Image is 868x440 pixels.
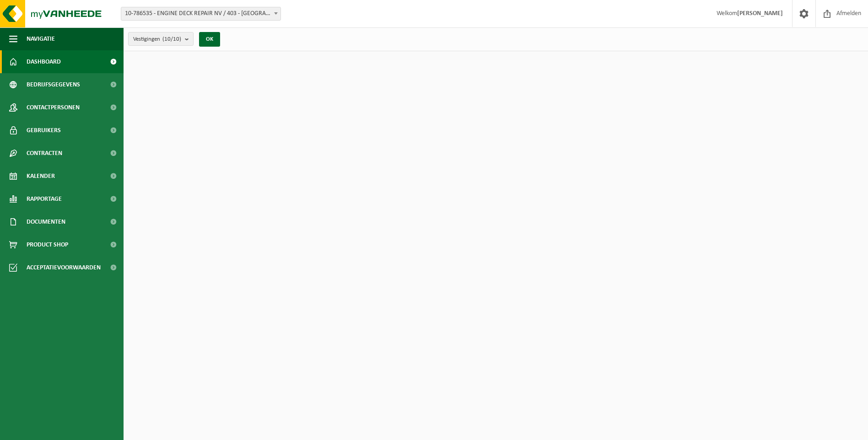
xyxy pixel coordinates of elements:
[27,96,80,119] span: Contactpersonen
[162,36,181,42] count: (10/10)
[199,32,220,47] button: OK
[121,7,280,20] span: 10-786535 - ENGINE DECK REPAIR NV / 403 - ANTWERPEN
[128,32,194,46] button: Vestigingen(10/10)
[27,233,68,256] span: Product Shop
[27,119,61,142] span: Gebruikers
[27,210,65,233] span: Documenten
[737,10,783,17] strong: [PERSON_NAME]
[27,142,62,165] span: Contracten
[27,27,55,50] span: Navigatie
[27,188,62,210] span: Rapportage
[121,7,281,21] span: 10-786535 - ENGINE DECK REPAIR NV / 403 - ANTWERPEN
[133,32,181,46] span: Vestigingen
[27,50,61,73] span: Dashboard
[27,165,55,188] span: Kalender
[27,256,101,279] span: Acceptatievoorwaarden
[27,73,80,96] span: Bedrijfsgegevens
